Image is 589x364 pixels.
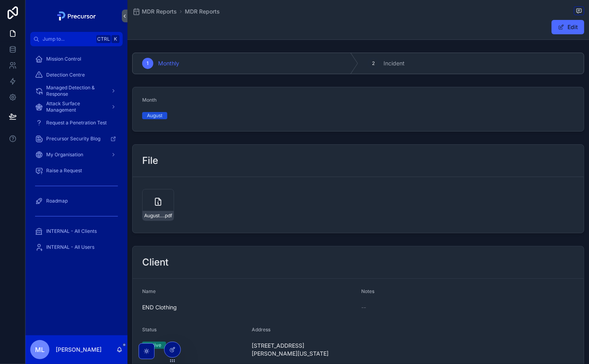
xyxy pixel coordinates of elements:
a: Detection Centre [30,68,123,82]
span: ML [35,345,45,354]
img: App logo [55,10,98,22]
a: Raise a Request [30,163,123,178]
span: August-2025---END.-Clothing [144,212,164,219]
span: MDR Reports [142,8,177,16]
span: Jump to... [43,36,93,42]
span: -- [362,303,366,311]
a: Roadmap [30,194,123,208]
span: .pdf [164,212,172,219]
a: Managed Detection & Response [30,84,123,98]
span: INTERNAL - All Clients [46,228,97,234]
span: Raise a Request [46,167,82,174]
div: August [147,112,162,119]
span: Name [142,288,156,294]
span: Attack Surface Management [46,100,104,113]
span: Roadmap [46,198,68,204]
a: Precursor Security Blog [30,132,123,146]
span: INTERNAL - All Users [46,244,94,250]
span: Mission Control [46,56,81,62]
a: Request a Penetration Test [30,116,123,130]
span: Ctrl [96,35,111,43]
div: Active [147,342,161,349]
a: My Organisation [30,148,123,162]
span: Request a Penetration Test [46,120,107,126]
span: Status [142,327,157,333]
a: MDR Reports [132,8,177,16]
p: [PERSON_NAME] [56,346,102,354]
span: My Organisation [46,152,83,158]
span: 2 [372,60,375,67]
span: Monthly [158,59,179,67]
span: Precursor Security Blog [46,136,100,142]
a: INTERNAL - All Clients [30,224,123,238]
a: MDR Reports [185,8,220,16]
span: K [112,36,119,42]
button: Jump to...CtrlK [30,32,123,46]
a: Attack Surface Management [30,100,123,114]
h2: File [142,154,158,167]
span: Address [252,327,270,333]
span: Incident [384,59,405,67]
a: INTERNAL - All Users [30,240,123,254]
a: Mission Control [30,52,123,66]
span: Managed Detection & Response [46,85,104,97]
span: [STREET_ADDRESS][PERSON_NAME][US_STATE] [252,342,355,358]
span: 1 [147,60,149,67]
span: Detection Centre [46,72,85,78]
span: Notes [362,288,375,294]
h2: Client [142,256,168,269]
span: END Clothing [142,303,355,311]
button: Edit [552,20,584,34]
span: Month [142,97,157,103]
div: scrollable content [25,46,127,265]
